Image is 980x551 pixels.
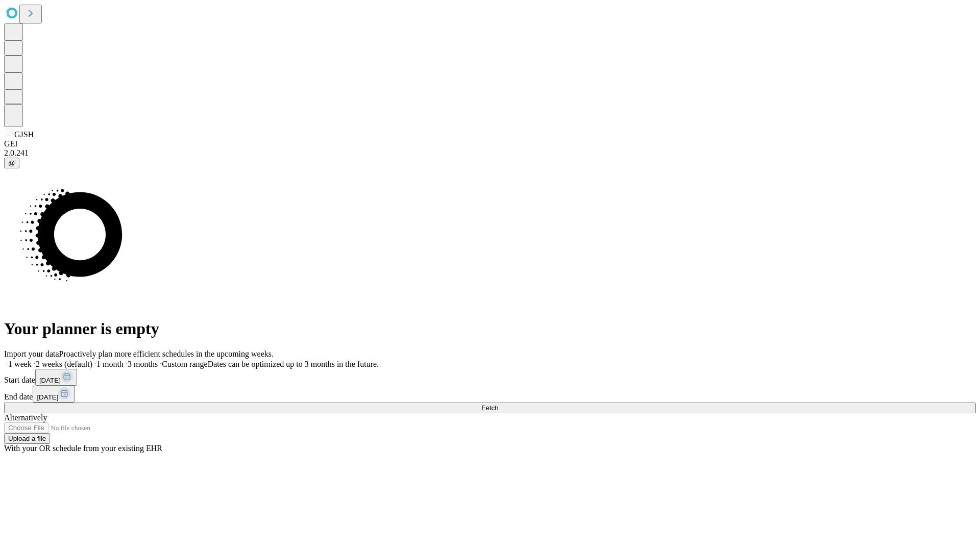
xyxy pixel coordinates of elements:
div: 2.0.241 [4,148,976,158]
button: Upload a file [4,433,50,444]
button: @ [4,158,19,168]
span: [DATE] [37,393,58,401]
span: 2 weeks (default) [36,360,92,368]
div: Start date [4,369,976,386]
span: 1 month [96,360,124,368]
span: Custom range [162,360,207,368]
span: @ [8,159,15,167]
span: Import your data [4,349,59,358]
span: 1 week [8,360,32,368]
h1: Your planner is empty [4,319,976,338]
button: [DATE] [35,369,77,386]
span: Alternatively [4,413,47,422]
button: [DATE] [33,386,75,403]
button: Fetch [4,403,976,413]
span: [DATE] [39,377,61,384]
span: Dates can be optimized up to 3 months in the future. [208,360,379,368]
span: With your OR schedule from your existing EHR [4,444,162,453]
span: Proactively plan more efficient schedules in the upcoming weeks. [59,349,274,358]
span: 3 months [128,360,158,368]
span: Fetch [481,404,498,412]
div: End date [4,386,976,403]
span: GJSH [14,130,34,139]
div: GEI [4,139,976,148]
